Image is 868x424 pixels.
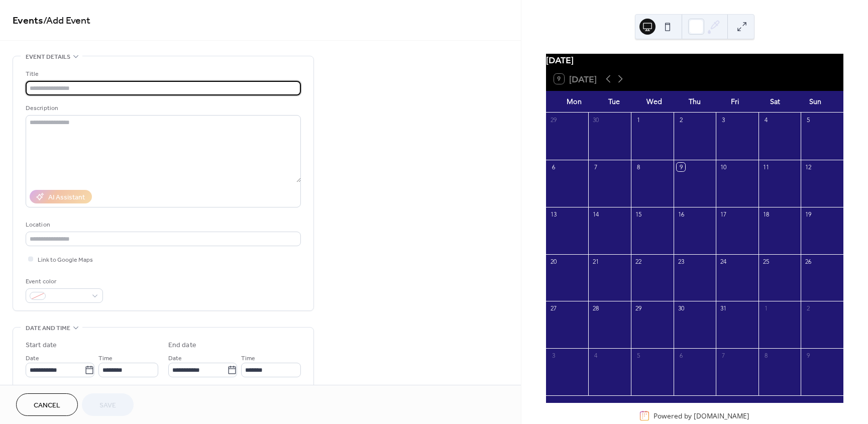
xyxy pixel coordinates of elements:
[16,393,78,416] button: Cancel
[26,52,70,62] span: Event details
[719,116,728,124] div: 3
[168,340,196,351] div: End date
[804,210,813,219] div: 19
[804,116,813,124] div: 5
[719,210,728,219] div: 17
[675,91,715,112] div: Thu
[634,210,643,219] div: 15
[592,116,600,124] div: 30
[26,323,70,334] span: Date and time
[549,257,558,266] div: 20
[677,257,685,266] div: 23
[98,353,113,364] span: Time
[34,400,60,411] span: Cancel
[719,352,728,360] div: 7
[26,353,39,364] span: Date
[755,91,795,112] div: Sat
[677,352,685,360] div: 6
[592,304,600,313] div: 28
[38,255,93,265] span: Link to Google Maps
[804,257,813,266] div: 26
[13,11,43,31] a: Events
[804,163,813,171] div: 12
[549,163,558,171] div: 6
[795,91,835,112] div: Sun
[719,257,728,266] div: 24
[677,116,685,124] div: 2
[594,91,634,112] div: Tue
[715,91,755,112] div: Fri
[549,352,558,360] div: 3
[549,116,558,124] div: 29
[592,352,600,360] div: 4
[549,210,558,219] div: 13
[26,69,299,79] div: Title
[26,276,101,287] div: Event color
[762,352,770,360] div: 8
[654,411,749,420] div: Powered by
[719,163,728,171] div: 10
[719,304,728,313] div: 31
[762,116,770,124] div: 4
[634,352,643,360] div: 5
[168,353,182,364] span: Date
[762,257,770,266] div: 25
[634,116,643,124] div: 1
[677,304,685,313] div: 30
[26,340,57,351] div: Start date
[241,353,255,364] span: Time
[26,220,299,230] div: Location
[634,163,643,171] div: 8
[634,91,675,112] div: Wed
[694,411,749,420] a: [DOMAIN_NAME]
[804,352,813,360] div: 9
[677,163,685,171] div: 9
[549,304,558,313] div: 27
[43,11,90,31] span: / Add Event
[762,210,770,219] div: 18
[634,257,643,266] div: 22
[592,210,600,219] div: 14
[762,304,770,313] div: 1
[804,304,813,313] div: 2
[554,91,594,112] div: Mon
[634,304,643,313] div: 29
[26,103,299,114] div: Description
[592,257,600,266] div: 21
[592,163,600,171] div: 7
[677,210,685,219] div: 16
[546,54,843,67] div: [DATE]
[762,163,770,171] div: 11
